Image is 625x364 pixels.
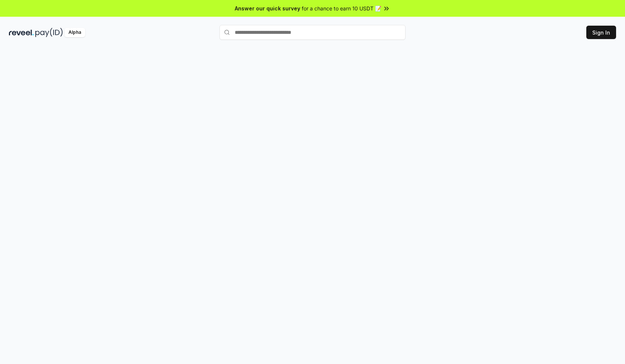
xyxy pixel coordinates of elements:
[302,4,381,12] span: for a chance to earn 10 USDT 📝
[64,28,85,37] div: Alpha
[586,26,616,39] button: Sign In
[9,28,34,37] img: reveel_dark
[235,4,300,12] span: Answer our quick survey
[35,28,63,37] img: pay_id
